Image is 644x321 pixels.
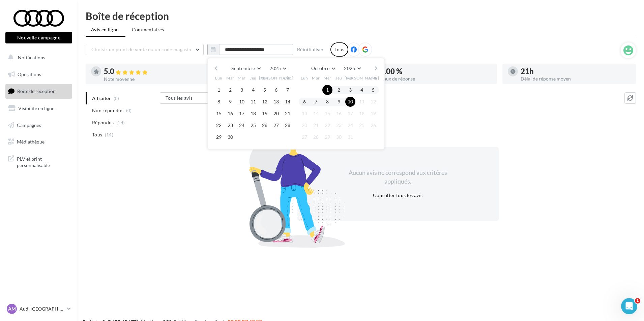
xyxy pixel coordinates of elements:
[17,122,41,128] span: Campagnes
[284,75,292,81] span: Dim
[311,97,321,107] button: 7
[214,108,224,119] button: 15
[160,92,227,104] button: Tous les avis
[225,85,235,95] button: 2
[368,108,378,119] button: 19
[299,132,310,142] button: 27
[521,68,631,75] div: 21h
[237,108,247,119] button: 17
[229,64,263,73] button: Septembre
[260,120,270,130] button: 26
[283,97,293,107] button: 14
[322,85,332,95] button: 1
[237,85,247,95] button: 3
[271,97,281,107] button: 13
[92,119,114,126] span: Répondus
[322,120,332,130] button: 22
[4,51,71,65] button: Notifications
[357,120,367,130] button: 25
[104,77,214,82] div: Note moyenne
[334,97,344,107] button: 9
[4,152,74,171] a: PLV et print personnalisable
[357,85,367,95] button: 4
[4,135,74,149] a: Médiathèque
[345,75,379,81] span: [PERSON_NAME]
[334,108,344,119] button: 16
[635,298,640,303] span: 1
[299,108,310,119] button: 13
[368,97,378,107] button: 12
[312,75,320,81] span: Mar
[357,97,367,107] button: 11
[621,298,637,314] iframe: Intercom live chat
[20,306,64,312] p: Audi [GEOGRAPHIC_DATA]
[259,75,294,81] span: [PERSON_NAME]
[18,71,41,77] span: Opérations
[283,120,293,130] button: 28
[5,302,72,315] a: AM Audi [GEOGRAPHIC_DATA]
[225,108,235,119] button: 16
[341,64,363,73] button: 2025
[86,11,636,21] div: Boîte de réception
[237,120,247,130] button: 24
[311,132,321,142] button: 28
[248,85,258,95] button: 4
[18,105,54,111] span: Visibilité en ligne
[214,120,224,130] button: 22
[368,120,378,130] button: 26
[8,306,16,312] span: AM
[322,108,332,119] button: 15
[271,120,281,130] button: 27
[382,76,492,81] div: Taux de réponse
[250,75,257,81] span: Jeu
[301,75,308,81] span: Lun
[345,97,355,107] button: 10
[382,68,492,75] div: 100 %
[86,44,204,55] button: Choisir un point de vente ou un code magasin
[4,67,74,82] a: Opérations
[345,85,355,95] button: 3
[309,64,338,73] button: Octobre
[225,120,235,130] button: 23
[126,108,132,113] span: (0)
[345,108,355,119] button: 17
[92,107,123,114] span: Non répondus
[4,84,74,98] a: Boîte de réception
[322,132,332,142] button: 29
[368,85,378,95] button: 5
[214,97,224,107] button: 8
[271,85,281,95] button: 6
[294,45,327,54] button: Réinitialiser
[260,85,270,95] button: 5
[330,42,348,57] div: Tous
[323,75,331,81] span: Mer
[370,191,425,199] button: Consulter tous les avis
[215,75,223,81] span: Lun
[248,97,258,107] button: 11
[237,97,247,107] button: 10
[225,97,235,107] button: 9
[345,120,355,130] button: 24
[260,97,270,107] button: 12
[17,88,56,94] span: Boîte de réception
[91,46,191,52] span: Choisir un point de vente ou un code magasin
[357,108,367,119] button: 18
[311,65,329,71] span: Octobre
[311,120,321,130] button: 21
[283,85,293,95] button: 7
[344,65,355,71] span: 2025
[369,75,377,81] span: Dim
[104,68,214,75] div: 5.0
[334,120,344,130] button: 23
[299,97,310,107] button: 6
[226,75,234,81] span: Mar
[334,85,344,95] button: 2
[283,108,293,119] button: 21
[267,64,289,73] button: 2025
[92,131,102,138] span: Tous
[231,65,255,71] span: Septembre
[311,108,321,119] button: 14
[166,95,193,101] span: Tous les avis
[322,97,332,107] button: 8
[18,55,45,60] span: Notifications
